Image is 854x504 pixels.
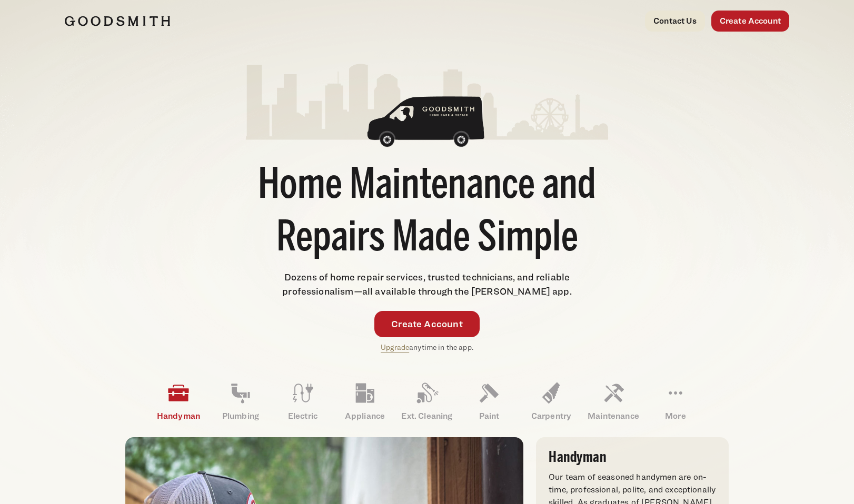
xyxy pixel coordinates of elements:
[396,374,458,429] a: Ext. Cleaning
[644,410,707,422] p: More
[210,374,272,429] a: Plumbing
[374,311,480,337] a: Create Account
[645,11,705,32] a: Contact Us
[334,410,396,422] p: Appliance
[246,160,608,266] h1: Home Maintenance and Repairs Made Simple
[711,11,789,32] a: Create Account
[282,271,572,297] span: Dozens of home repair services, trusted technicians, and reliable professionalism—all available t...
[334,374,396,429] a: Appliance
[582,374,644,429] a: Maintenance
[272,410,334,422] p: Electric
[381,342,409,351] a: Upgrade
[272,374,334,429] a: Electric
[644,374,707,429] a: More
[549,450,716,465] h3: Handyman
[458,410,520,422] p: Paint
[520,410,582,422] p: Carpentry
[147,374,210,429] a: Handyman
[520,374,582,429] a: Carpentry
[147,410,210,422] p: Handyman
[210,410,272,422] p: Plumbing
[381,341,473,354] p: anytime in the app.
[458,374,520,429] a: Paint
[582,410,644,422] p: Maintenance
[65,16,170,26] img: Goodsmith
[396,410,458,422] p: Ext. Cleaning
